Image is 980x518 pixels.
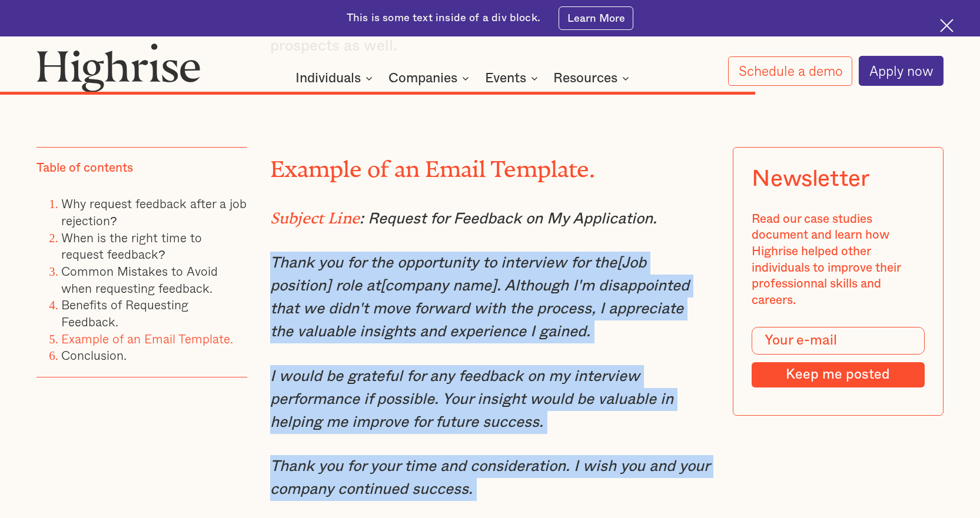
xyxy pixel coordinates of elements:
div: Companies [388,71,457,85]
a: Benefits of Requesting Feedback. [61,295,188,331]
a: Conclusion. [61,346,127,365]
img: Highrise logo [36,43,200,92]
input: Keep me posted [752,362,924,388]
input: Your e-mail [752,327,924,355]
em: Subject Line [270,209,360,219]
form: Modal Form [752,327,924,388]
a: Learn More [559,6,633,30]
div: Events [485,71,526,85]
a: Why request feedback after a job rejection? [61,194,247,230]
a: Schedule a demo [728,56,853,86]
div: Table of contents [36,160,133,176]
a: When is the right time to request feedback? [61,228,202,263]
div: Resources [553,71,617,85]
div: Resources [553,71,633,85]
div: This is some text inside of a div block. [347,11,540,26]
em: : Request for Feedback on My Application. [360,211,657,226]
h2: Example of an Email Template. [270,151,710,176]
em: I would be grateful for any feedback on my interview performance if possible. Your insight would ... [270,369,673,430]
div: Individuals [295,71,376,85]
div: Individuals [295,71,361,85]
a: Apply now [859,56,944,86]
em: Thank you for the opportunity to interview for the[Job position] role at[company name]. Although ... [270,255,689,339]
div: Events [485,71,542,85]
img: Cross icon [940,19,954,32]
div: Companies [388,71,473,85]
div: Read our case studies document and learn how Highrise helped other individuals to improve their p... [752,210,924,308]
a: Common Mistakes to Avoid when requesting feedback. [61,262,218,298]
a: Example of an Email Template. [61,329,233,347]
div: Newsletter [752,166,869,192]
em: Thank you for your time and consideration. I wish you and your company continued success. [270,459,709,497]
